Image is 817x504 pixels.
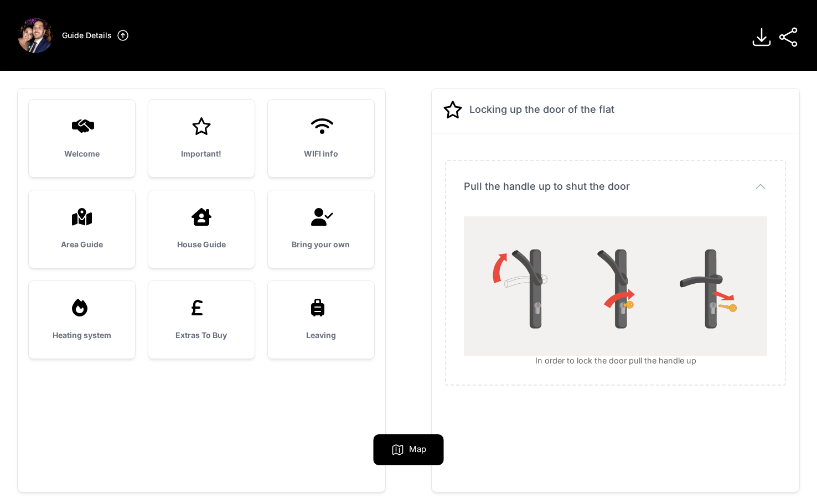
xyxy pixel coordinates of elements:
[46,148,117,159] h3: Welcome
[464,216,767,356] img: secure-windows-crime-prevention-3-lock-upvc-sliding-doors-l.jpg
[464,179,630,194] span: Pull the handle up to shut the door
[62,30,112,41] h3: Guide Details
[286,148,356,159] h3: WIFI info
[62,29,130,42] a: Guide Details
[409,443,426,456] p: Map
[29,190,135,268] a: Area Guide
[46,330,117,341] h3: Heating system
[464,356,767,365] figcaption: In order to lock the door pull the handle up
[166,330,237,341] h3: Extras To Buy
[286,330,356,341] h3: Leaving
[268,100,374,177] a: WIFI info
[464,179,767,194] button: Pull the handle up to shut the door
[268,190,374,268] a: Bring your own
[29,281,135,358] a: Heating system
[29,100,135,177] a: Welcome
[268,281,374,358] a: Leaving
[286,239,356,250] h3: Bring your own
[166,148,237,159] h3: Important!
[148,100,255,177] a: Important!
[46,239,117,250] h3: Area Guide
[148,281,255,358] a: Extras To Buy
[18,18,53,53] img: eqcwwvwsayrfpbuxhp2k6xr4xbnm
[469,102,614,117] h2: Locking up the door of the flat
[148,190,255,268] a: House Guide
[166,239,237,250] h3: House Guide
